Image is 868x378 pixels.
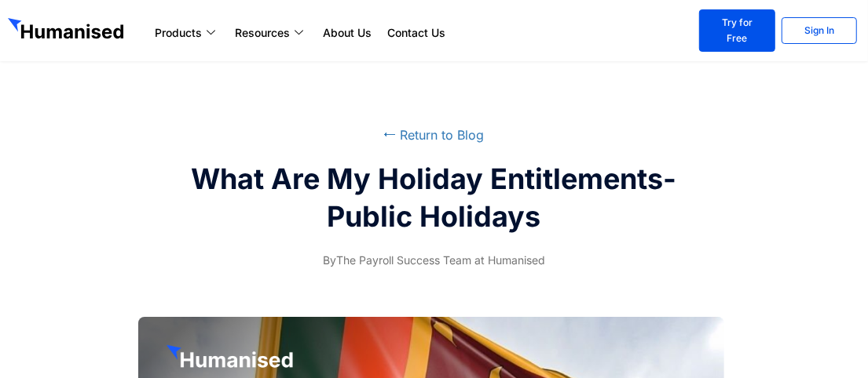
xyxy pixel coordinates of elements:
[178,160,690,235] h2: What Are My Holiday Entitlements-Public Holidays
[782,17,858,44] a: Sign In
[323,251,545,270] span: The Payroll Success Team at Humanised
[379,24,453,42] a: Contact Us
[315,24,379,42] a: About Us
[147,24,227,42] a: Products
[227,24,315,42] a: Resources
[699,9,775,52] a: Try for Free
[323,253,336,267] span: By
[8,18,127,43] img: GetHumanised Logo
[384,127,485,143] a: ⭠ Return to Blog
